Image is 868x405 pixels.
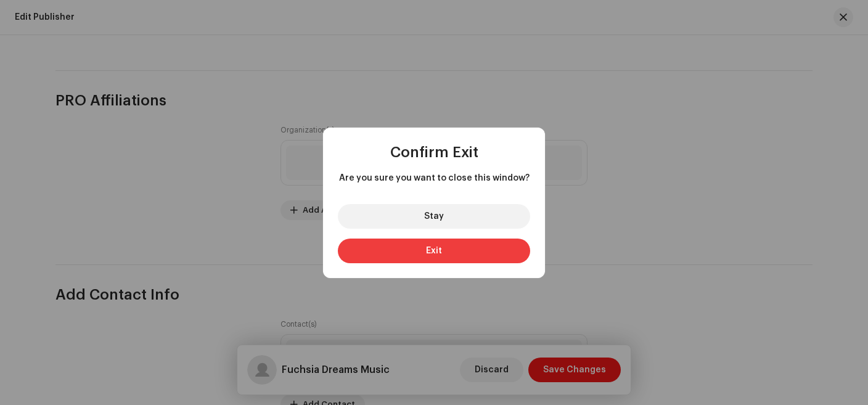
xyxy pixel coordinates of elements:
[426,247,442,255] span: Exit
[338,239,530,263] button: Exit
[338,204,530,229] button: Stay
[424,212,444,221] span: Stay
[338,172,530,184] span: Are you sure you want to close this window?
[390,145,478,160] span: Confirm Exit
